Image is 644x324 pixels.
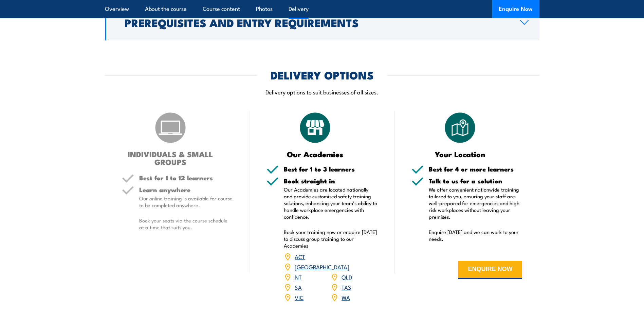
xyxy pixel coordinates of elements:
h5: Book straight in [284,178,378,184]
a: Prerequisites and Entry Requirements [105,5,539,40]
h2: Prerequisites and Entry Requirements [125,18,509,27]
a: TAS [342,283,351,291]
a: QLD [342,273,352,281]
h5: Talk to us for a solution [429,178,522,184]
a: VIC [295,293,303,301]
a: WA [342,293,350,301]
p: Delivery options to suit businesses of all sizes. [105,88,539,96]
h5: Learn anywhere [139,186,233,193]
p: Our Academies are located nationally and provide customised safety training solutions, enhancing ... [284,186,378,220]
a: ACT [295,252,305,260]
h3: Our Academies [266,150,364,158]
button: ENQUIRE NOW [458,261,522,279]
a: NT [295,273,302,281]
p: Enquire [DATE] and we can work to your needs. [429,229,522,242]
h5: Best for 1 to 12 learners [139,175,233,181]
p: Book your seats via the course schedule at a time that suits you. [139,217,233,231]
p: Our online training is available for course to be completed anywhere. [139,195,233,209]
a: [GEOGRAPHIC_DATA] [295,263,349,271]
a: SA [295,283,302,291]
p: Book your training now or enquire [DATE] to discuss group training to our Academies [284,229,378,249]
h5: Best for 1 to 3 learners [284,166,378,172]
h3: Your Location [411,150,509,158]
h5: Best for 4 or more learners [429,166,522,172]
p: We offer convenient nationwide training tailored to you, ensuring your staff are well-prepared fo... [429,186,522,220]
h3: INDIVIDUALS & SMALL GROUPS [122,150,219,166]
h2: DELIVERY OPTIONS [271,70,374,79]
